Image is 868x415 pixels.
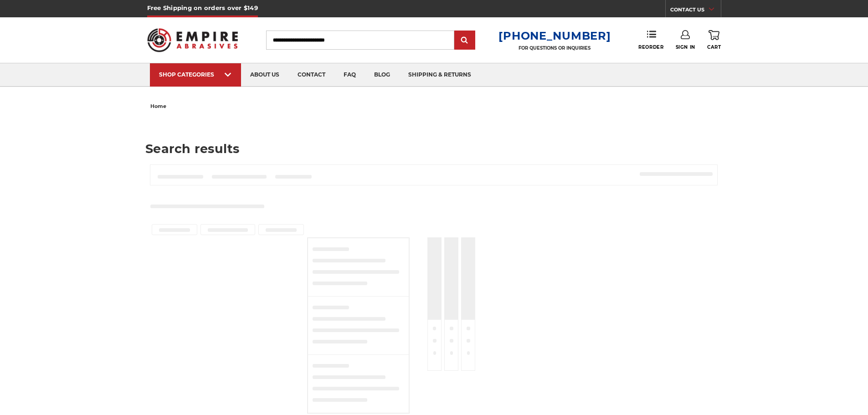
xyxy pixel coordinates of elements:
span: Sign In [676,44,695,50]
a: shipping & returns [399,63,480,87]
a: about us [241,63,288,87]
p: FOR QUESTIONS OR INQUIRIES [498,45,611,51]
a: contact [288,63,334,87]
a: faq [334,63,365,87]
div: SHOP CATEGORIES [159,71,232,78]
a: Reorder [638,30,663,50]
span: Cart [707,44,721,50]
span: Reorder [638,44,663,50]
a: [PHONE_NUMBER] [498,29,611,42]
input: Submit [456,31,474,50]
a: Cart [707,30,721,50]
img: Empire Abrasives [147,22,238,58]
a: blog [365,63,399,87]
span: home [150,103,166,109]
a: CONTACT US [670,5,721,17]
h1: Search results [145,143,723,155]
